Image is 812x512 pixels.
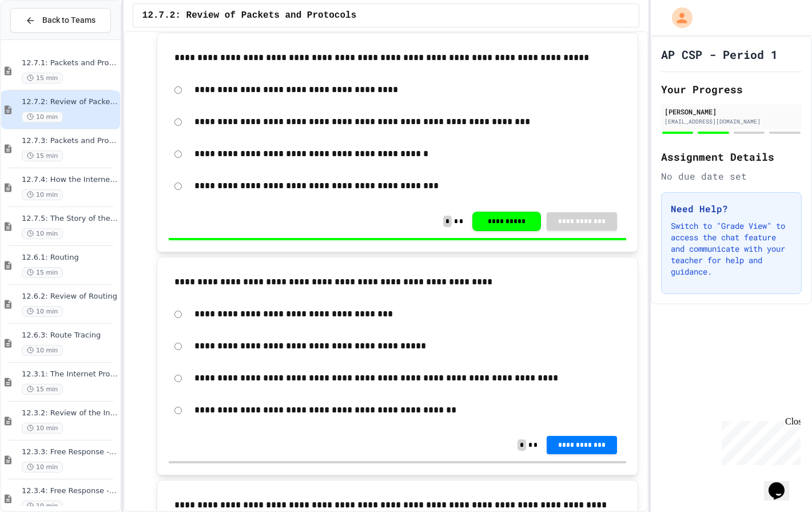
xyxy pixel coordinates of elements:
[22,267,63,278] span: 15 min
[22,97,118,107] span: 12.7.2: Review of Packets and Protocols
[661,81,802,97] h2: Your Progress
[142,9,356,22] span: 12.7.2: Review of Packets and Protocols
[661,169,802,183] div: No due date set
[42,14,95,26] span: Back to Teams
[22,253,118,263] span: 12.6.1: Routing
[664,117,798,126] div: [EMAIL_ADDRESS][DOMAIN_NAME]
[22,58,118,68] span: 12.7.1: Packets and Protocols
[22,370,118,379] span: 12.3.1: The Internet Protocol
[22,150,63,161] span: 15 min
[22,112,63,122] span: 10 min
[22,447,118,457] span: 12.3.3: Free Response - The Need for IP
[22,501,63,511] span: 10 min
[661,149,802,165] h2: Assignment Details
[22,408,118,418] span: 12.3.2: Review of the Internet Protocol
[22,423,63,434] span: 10 min
[22,306,63,317] span: 10 min
[660,5,695,31] div: My Account
[22,228,63,239] span: 10 min
[764,466,801,501] iframe: chat widget
[22,292,118,301] span: 12.6.2: Review of Routing
[671,220,792,277] p: Switch to "Grade View" to access the chat feature and communicate with your teacher for help and ...
[22,345,63,356] span: 10 min
[664,106,798,117] div: [PERSON_NAME]
[22,136,118,146] span: 12.7.3: Packets and Protocols
[671,202,792,216] h3: Need Help?
[22,214,118,224] span: 12.7.5: The Story of the Internet
[22,175,118,185] span: 12.7.4: How the Internet Works
[22,73,63,84] span: 15 min
[22,462,63,473] span: 10 min
[22,486,118,496] span: 12.3.4: Free Response - IPv4 vs. IPv6
[10,8,111,33] button: Back to Teams
[661,46,778,62] h1: AP CSP - Period 1
[22,331,118,340] span: 12.6.3: Route Tracing
[22,384,63,395] span: 15 min
[5,5,79,73] div: Chat with us now!Close
[717,416,801,465] iframe: chat widget
[22,189,63,200] span: 10 min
